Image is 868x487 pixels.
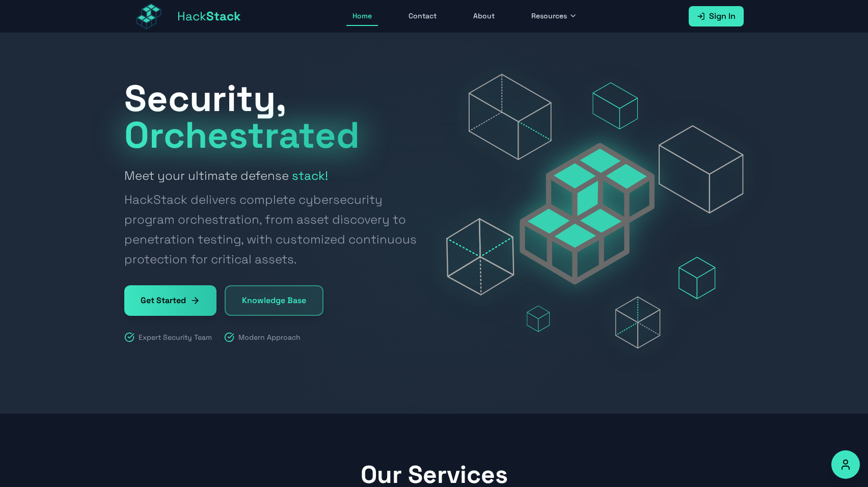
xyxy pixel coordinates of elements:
h2: Meet your ultimate defense [124,166,422,269]
h1: Security, [124,80,422,153]
span: Hack [177,8,241,24]
div: Modern Approach [224,332,301,342]
a: Home [346,7,378,26]
span: Resources [531,11,567,21]
div: Expert Security Team [124,332,212,342]
button: Resources [525,7,583,26]
span: HackStack delivers complete cybersecurity program orchestration, from asset discovery to penetrat... [124,190,422,269]
span: Orchestrated [124,112,360,158]
h2: Our Services [124,463,744,487]
span: Sign In [709,10,736,22]
a: About [467,7,501,26]
button: Accessibility Options [831,450,860,479]
a: Get Started [124,285,216,316]
strong: stack! [292,168,328,183]
span: Stack [206,8,241,24]
a: Sign In [689,6,744,26]
a: Contact [402,7,443,26]
a: Knowledge Base [225,285,323,316]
